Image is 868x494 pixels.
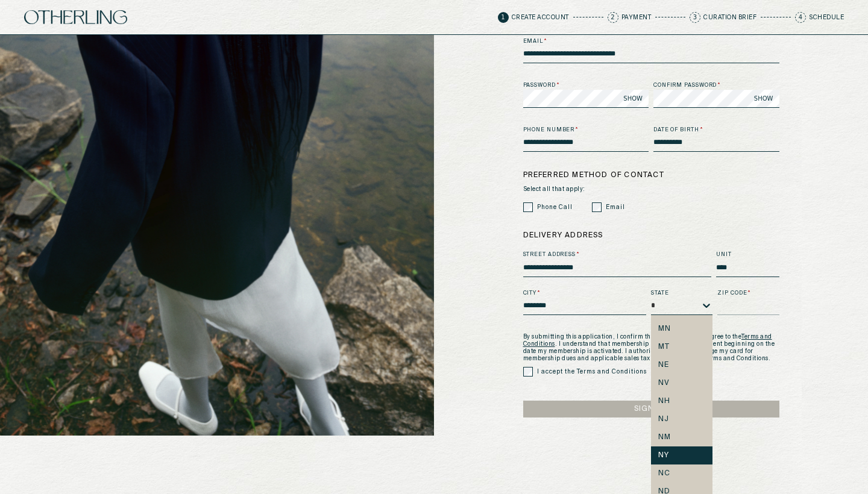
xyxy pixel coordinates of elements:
label: Delivery Address [523,230,779,241]
span: 1 [498,12,509,23]
span: 4 [795,12,806,23]
p: Curation Brief [703,14,756,20]
div: NJ [658,415,705,424]
label: Phone Number [523,126,649,134]
span: SHOW [623,94,643,103]
label: Email [523,37,779,46]
label: Preferred method of contact [523,170,779,181]
label: Phone Call [537,203,573,212]
button: Sign Up [523,401,779,417]
p: Payment [621,14,652,20]
a: Terms and Conditions [523,334,772,347]
label: Email [606,203,625,212]
div: NE [658,361,705,369]
div: NH [658,397,705,405]
label: Confirm password [653,81,779,90]
div: MN [658,325,705,333]
label: Unit [716,251,779,259]
div: NV [658,379,705,387]
p: By submitting this application, I confirm that I have read and agree to the . I understand that m... [523,333,779,362]
label: Password [523,81,649,90]
div: NM [658,433,705,442]
label: I accept the Terms and Conditions [537,367,647,377]
label: Date of Birth [653,126,779,134]
span: 2 [608,12,618,23]
label: Zip Code [717,289,779,298]
span: 3 [690,12,700,23]
div: MT [658,343,705,351]
label: City [523,289,647,298]
label: Street Address [523,251,712,259]
span: SHOW [754,94,773,103]
input: state-dropdown [651,301,659,310]
img: logo [24,10,127,24]
label: State [651,289,712,298]
p: Create Account [512,14,569,20]
span: Select all that apply: [523,186,779,193]
div: NC [658,469,705,478]
div: NY [658,451,705,460]
p: Schedule [809,14,844,20]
